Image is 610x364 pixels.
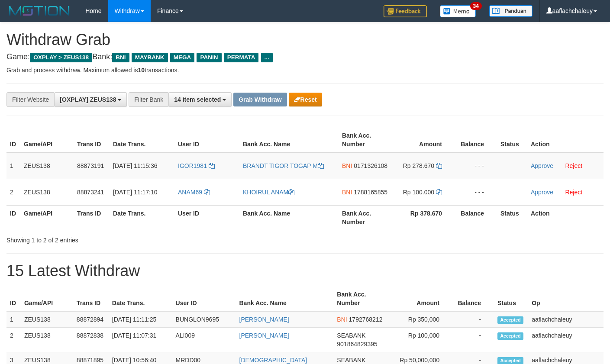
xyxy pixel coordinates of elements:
[565,189,582,196] a: Reject
[178,189,202,196] span: ANAM69
[236,287,334,311] th: Bank Acc. Name
[172,311,236,328] td: BUNGLON9695
[403,162,434,169] span: Rp 278.670
[172,328,236,352] td: ALI009
[390,328,452,352] td: Rp 100,000
[113,162,157,169] span: [DATE] 11:15:36
[77,189,104,196] span: 88873241
[174,128,239,152] th: User ID
[20,152,74,179] td: ZEUS138
[73,311,109,328] td: 88872894
[531,162,553,169] a: Approve
[178,189,210,196] a: ANAM69
[30,53,92,62] span: OXPLAY > ZEUS138
[527,128,604,152] th: Action
[74,128,110,152] th: Trans ID
[54,92,127,107] button: [OXPLAY] ZEUS138
[452,311,494,328] td: -
[6,31,604,48] h1: Withdraw Grab
[528,287,604,311] th: Op
[6,152,20,179] td: 1
[243,189,294,196] a: KHOIRUL ANAM
[497,128,527,152] th: Status
[110,205,174,230] th: Date Trans.
[527,205,604,230] th: Action
[531,189,553,196] a: Approve
[455,205,497,230] th: Balance
[455,179,497,205] td: - - -
[337,332,365,339] span: SEABANK
[178,162,207,169] span: IGOR1981
[239,128,339,152] th: Bank Acc. Name
[342,189,352,196] span: BNI
[21,311,73,328] td: ZEUS138
[455,152,497,179] td: - - -
[497,205,527,230] th: Status
[455,128,497,152] th: Balance
[289,93,322,106] button: Reset
[494,287,528,311] th: Status
[73,328,109,352] td: 88872838
[168,92,232,107] button: 14 item selected
[6,262,604,280] h1: 15 Latest Withdraw
[528,328,604,352] td: aaflachchaleuy
[239,316,289,323] a: [PERSON_NAME]
[436,162,442,169] a: Copy 278670 to clipboard
[20,205,74,230] th: Game/API
[170,53,195,62] span: MEGA
[342,162,352,169] span: BNI
[390,287,452,311] th: Amount
[74,205,110,230] th: Trans ID
[77,162,104,169] span: 88873191
[109,287,172,311] th: Date Trans.
[452,328,494,352] td: -
[528,311,604,328] td: aaflachchaleuy
[470,2,482,10] span: 34
[337,357,365,364] span: SEABANK
[392,205,455,230] th: Rp 378.670
[113,189,157,196] span: [DATE] 11:17:10
[497,332,523,340] span: Accepted
[354,189,387,196] span: Copy 1788165855 to clipboard
[337,341,377,348] span: Copy 901864829395 to clipboard
[436,189,442,196] a: Copy 100000 to clipboard
[243,162,324,169] a: BRANDT TIGOR TOGAP M
[224,53,259,62] span: PERMATA
[384,5,427,17] img: Feedback.jpg
[403,189,434,196] span: Rp 100.000
[6,4,72,17] img: MOTION_logo.png
[349,316,383,323] span: Copy 1792768212 to clipboard
[6,128,20,152] th: ID
[489,5,533,17] img: panduan.png
[112,53,129,62] span: BNI
[6,311,21,328] td: 1
[337,316,347,323] span: BNI
[21,328,73,352] td: ZEUS138
[261,53,273,62] span: ...
[239,205,339,230] th: Bank Acc. Name
[20,128,74,152] th: Game/API
[172,287,236,311] th: User ID
[239,332,289,339] a: [PERSON_NAME]
[109,328,172,352] td: [DATE] 11:07:31
[6,328,21,352] td: 2
[197,53,221,62] span: PANIN
[390,311,452,328] td: Rp 350,000
[6,92,54,107] div: Filter Website
[20,179,74,205] td: ZEUS138
[60,96,116,103] span: [OXPLAY] ZEUS138
[174,205,239,230] th: User ID
[110,128,174,152] th: Date Trans.
[109,311,172,328] td: [DATE] 11:11:25
[6,66,604,74] p: Grab and process withdraw. Maximum allowed is transactions.
[339,128,392,152] th: Bank Acc. Number
[129,92,168,107] div: Filter Bank
[21,287,73,311] th: Game/API
[565,162,582,169] a: Reject
[452,287,494,311] th: Balance
[339,205,392,230] th: Bank Acc. Number
[174,96,221,103] span: 14 item selected
[354,162,387,169] span: Copy 0171326108 to clipboard
[6,53,604,61] h4: Game: Bank:
[6,287,21,311] th: ID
